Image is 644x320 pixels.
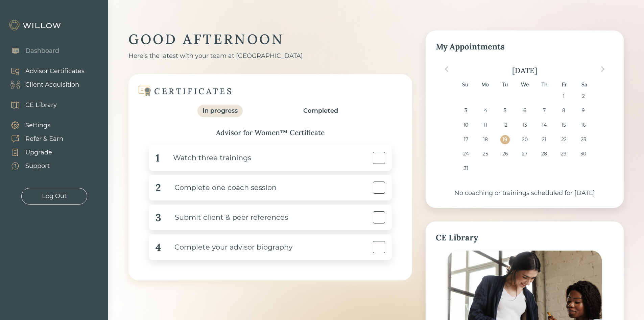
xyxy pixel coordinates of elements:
div: Choose Tuesday, August 26th, 2025 [500,149,509,158]
div: GOOD AFTERNOON [128,30,412,48]
a: Advisor Certificates [3,64,85,78]
div: Choose Thursday, August 28th, 2025 [540,149,549,158]
div: Choose Saturday, August 16th, 2025 [579,121,588,130]
div: Choose Sunday, August 3rd, 2025 [461,106,471,115]
div: Complete your advisor biography [161,240,292,255]
div: month 2025-08 [438,92,611,178]
div: Choose Wednesday, August 13th, 2025 [520,121,529,130]
div: Choose Friday, August 29th, 2025 [559,149,568,158]
div: Choose Sunday, August 31st, 2025 [461,164,471,173]
div: Settings [25,121,50,130]
div: Choose Sunday, August 10th, 2025 [461,121,471,130]
div: Choose Saturday, August 23rd, 2025 [579,135,588,144]
div: Choose Wednesday, August 27th, 2025 [520,149,529,158]
div: Choose Sunday, August 17th, 2025 [461,135,471,144]
button: Next Month [597,64,608,74]
div: Completed [303,106,338,115]
div: Choose Monday, August 4th, 2025 [481,106,490,115]
div: Here’s the latest with your team at [GEOGRAPHIC_DATA] [128,51,412,61]
div: Choose Monday, August 18th, 2025 [481,135,490,144]
div: Choose Thursday, August 14th, 2025 [540,121,549,130]
a: Settings [3,119,63,132]
div: Choose Friday, August 1st, 2025 [559,92,568,101]
div: Choose Wednesday, August 6th, 2025 [520,106,529,115]
div: CE Library [436,232,614,244]
div: Choose Tuesday, August 5th, 2025 [500,106,509,115]
a: Dashboard [3,44,59,58]
div: Choose Friday, August 15th, 2025 [559,121,568,130]
div: Choose Saturday, August 9th, 2025 [579,106,588,115]
div: CERTIFICATES [154,86,233,97]
div: Choose Sunday, August 24th, 2025 [461,149,471,158]
div: Complete one coach session [161,180,277,195]
div: Choose Monday, August 25th, 2025 [481,149,490,158]
div: Choose Tuesday, August 12th, 2025 [500,121,509,130]
div: Choose Saturday, August 30th, 2025 [579,149,588,158]
div: Choose Thursday, August 7th, 2025 [540,106,549,115]
div: Choose Friday, August 22nd, 2025 [559,135,568,144]
div: [DATE] [436,66,614,75]
div: Watch three trainings [160,150,251,166]
div: Choose Saturday, August 2nd, 2025 [579,92,588,101]
div: Tu [500,80,509,89]
div: Submit client & peer references [161,210,288,225]
div: 3 [156,210,161,225]
div: In progress [202,106,238,115]
div: Dashboard [25,46,59,56]
div: 1 [156,150,160,166]
div: Log Out [42,192,67,201]
div: Upgrade [25,148,52,157]
div: Choose Monday, August 11th, 2025 [481,121,490,130]
div: My Appointments [436,41,614,53]
a: Refer & Earn [3,132,63,146]
div: 2 [156,180,161,195]
div: No coaching or trainings scheduled for [DATE] [436,189,614,198]
button: Previous Month [441,64,452,74]
div: Su [460,80,470,89]
img: Willow [8,20,63,31]
div: Choose Thursday, August 21st, 2025 [540,135,549,144]
div: Mo [480,80,490,89]
div: CE Library [25,101,57,110]
div: Fr [560,80,569,89]
div: Sa [580,80,589,89]
a: Upgrade [3,146,63,159]
div: Choose Tuesday, August 19th, 2025 [500,135,509,144]
a: Client Acquisition [3,78,85,91]
div: Support [25,162,50,171]
div: Advisor for Women™ Certificate [142,127,399,138]
div: Refer & Earn [25,134,63,144]
div: Client Acquisition [25,80,79,89]
div: Choose Wednesday, August 20th, 2025 [520,135,529,144]
div: Advisor Certificates [25,67,85,76]
div: We [520,80,529,89]
div: 4 [156,240,161,255]
div: Th [540,80,549,89]
a: CE Library [3,98,57,112]
div: Choose Friday, August 8th, 2025 [559,106,568,115]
